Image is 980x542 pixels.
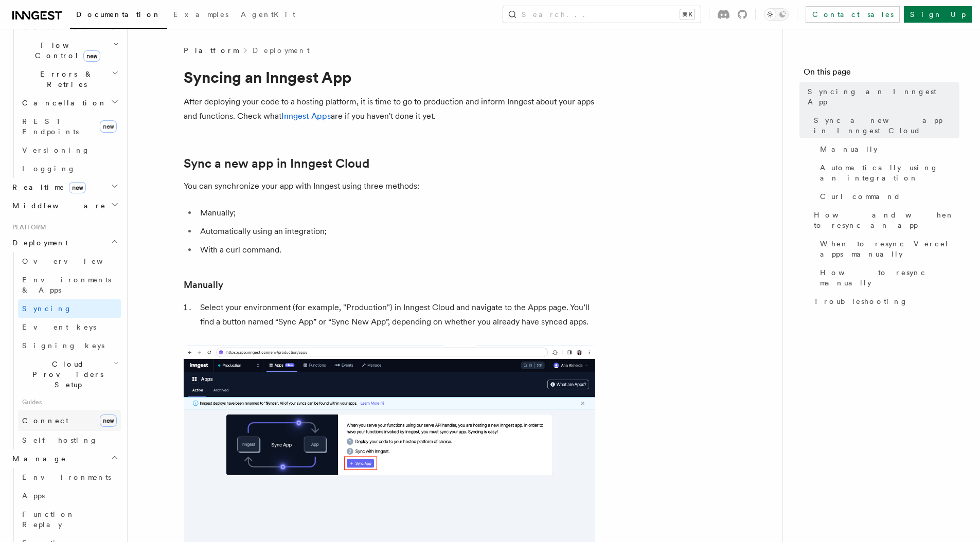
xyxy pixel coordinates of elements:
[83,50,100,62] span: new
[22,165,76,173] span: Logging
[18,355,121,394] button: Cloud Providers Setup
[253,45,310,56] a: Deployment
[18,252,121,270] a: Overview
[18,359,114,390] span: Cloud Providers Setup
[814,296,908,306] span: Troubleshooting
[816,263,959,292] a: How to resync manually
[184,278,223,292] a: Manually
[184,179,595,193] p: You can synchronize your app with Inngest using three methods:
[22,304,72,313] span: Syncing
[18,410,121,431] a: Connectnew
[820,162,959,183] span: Automatically using an integration
[22,323,96,331] span: Event keys
[22,473,111,481] span: Environments
[8,454,66,464] span: Manage
[810,206,959,234] a: How and when to resync an app
[18,486,121,505] a: Apps
[235,3,301,28] a: AgentKit
[76,10,161,19] span: Documentation
[22,417,68,425] span: Connect
[814,115,959,136] span: Sync a new app in Inngest Cloud
[167,3,235,28] a: Examples
[8,178,121,196] button: Realtimenew
[810,111,959,140] a: Sync a new app in Inngest Cloud
[22,492,45,500] span: Apps
[18,299,121,318] a: Syncing
[18,36,121,65] button: Flow Controlnew
[816,187,959,206] a: Curl command
[816,158,959,187] a: Automatically using an integration
[804,66,959,82] h4: On this page
[184,156,369,171] a: Sync a new app in Inngest Cloud
[184,45,238,56] span: Platform
[8,233,121,252] button: Deployment
[8,182,86,192] span: Realtime
[8,449,121,468] button: Manage
[816,140,959,158] a: Manually
[503,6,701,23] button: Search...⌘K
[8,201,106,211] span: Middleware
[18,65,121,94] button: Errors & Retries
[764,8,789,21] button: Toggle dark mode
[806,6,900,23] a: Contact sales
[22,510,75,529] span: Function Replay
[184,68,595,86] h1: Syncing an Inngest App
[816,234,959,263] a: When to resync Vercel apps manually
[22,257,128,265] span: Overview
[820,144,878,154] span: Manually
[814,210,959,230] span: How and when to resync an app
[173,10,228,19] span: Examples
[18,112,121,141] a: REST Endpointsnew
[18,159,121,178] a: Logging
[18,69,112,89] span: Errors & Retries
[197,206,595,220] li: Manually;
[18,505,121,534] a: Function Replay
[22,117,79,136] span: REST Endpoints
[8,223,46,231] span: Platform
[804,82,959,111] a: Syncing an Inngest App
[22,146,90,154] span: Versioning
[22,341,104,350] span: Signing keys
[18,270,121,299] a: Environments & Apps
[808,86,959,107] span: Syncing an Inngest App
[18,336,121,355] a: Signing keys
[8,196,121,215] button: Middleware
[197,300,595,329] li: Select your environment (for example, "Production") in Inngest Cloud and navigate to the Apps pag...
[18,40,113,61] span: Flow Control
[18,468,121,486] a: Environments
[820,267,959,288] span: How to resync manually
[197,224,595,239] li: Automatically using an integration;
[810,292,959,311] a: Troubleshooting
[8,252,121,449] div: Deployment
[281,111,331,121] a: Inngest Apps
[680,9,694,20] kbd: ⌘K
[904,6,972,23] a: Sign Up
[100,120,117,133] span: new
[18,318,121,336] a: Event keys
[197,243,595,257] li: With a curl command.
[100,414,117,427] span: new
[8,238,68,248] span: Deployment
[241,10,295,19] span: AgentKit
[18,94,121,112] button: Cancellation
[69,182,86,193] span: new
[22,276,111,294] span: Environments & Apps
[18,394,121,410] span: Guides
[22,436,98,444] span: Self hosting
[820,191,901,202] span: Curl command
[184,95,595,123] p: After deploying your code to a hosting platform, it is time to go to production and inform Innges...
[18,141,121,159] a: Versioning
[820,239,959,259] span: When to resync Vercel apps manually
[18,98,107,108] span: Cancellation
[70,3,167,29] a: Documentation
[18,431,121,449] a: Self hosting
